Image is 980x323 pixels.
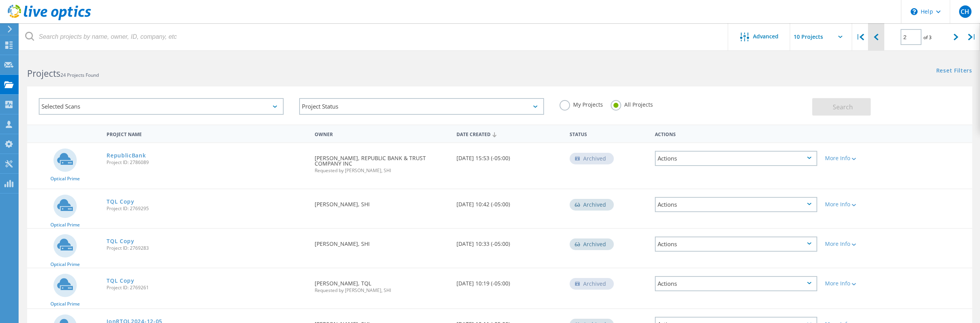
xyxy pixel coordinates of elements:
div: [DATE] 10:19 (-05:00) [453,268,566,294]
div: Selected Scans [39,98,284,115]
div: Archived [570,153,614,164]
div: [DATE] 10:42 (-05:00) [453,189,566,215]
div: [DATE] 10:33 (-05:00) [453,229,566,254]
div: Archived [570,278,614,290]
div: [PERSON_NAME], SHI [311,229,453,254]
div: More Info [825,155,893,161]
span: Advanced [753,34,778,39]
div: Project Name [103,126,311,141]
b: Projects [27,67,60,79]
div: [DATE] 15:53 (-05:00) [453,143,566,169]
div: Actions [655,197,817,212]
a: TQL Copy [107,278,134,283]
div: More Info [825,202,893,207]
span: CH [961,9,969,15]
span: Search [833,103,853,111]
a: Reset Filters [936,68,972,74]
a: Live Optics Dashboard [8,16,91,22]
svg: \n [911,8,918,15]
span: Optical Prime [50,176,80,181]
div: Actions [655,151,817,166]
span: Project ID: 2786089 [107,160,307,165]
span: Requested by [PERSON_NAME], SHI [315,168,449,173]
div: [PERSON_NAME], SHI [311,189,453,215]
div: [PERSON_NAME], TQL [311,268,453,301]
div: Date Created [453,126,566,141]
div: Status [566,126,651,141]
div: Owner [311,126,453,141]
span: Optical Prime [50,302,80,306]
div: Actions [651,126,821,141]
a: RepublicBank [107,153,146,158]
span: Optical Prime [50,262,80,267]
span: Project ID: 2769261 [107,285,307,290]
span: 24 Projects Found [60,72,99,78]
div: More Info [825,241,893,247]
a: TQL Copy [107,238,134,244]
div: More Info [825,281,893,286]
div: | [964,23,980,51]
span: Requested by [PERSON_NAME], SHI [315,288,449,293]
div: Project Status [299,98,544,115]
span: Project ID: 2769295 [107,206,307,211]
span: of 3 [923,34,932,41]
label: My Projects [560,100,603,107]
div: Archived [570,238,614,250]
label: All Projects [611,100,653,107]
div: Actions [655,276,817,291]
button: Search [812,98,871,116]
span: Optical Prime [50,223,80,227]
div: [PERSON_NAME], REPUBLIC BANK & TRUST COMPANY INC [311,143,453,181]
div: Archived [570,199,614,211]
input: Search projects by name, owner, ID, company, etc [19,23,729,50]
a: TQL Copy [107,199,134,204]
span: Project ID: 2769283 [107,246,307,250]
div: Actions [655,237,817,252]
div: | [852,23,868,51]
